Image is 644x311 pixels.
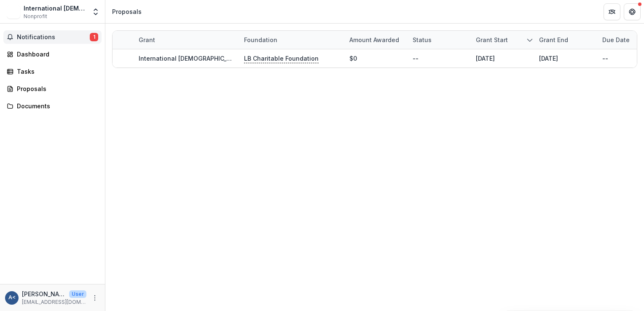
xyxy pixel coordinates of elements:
[134,31,239,49] div: Grant
[3,99,102,113] a: Documents
[239,35,282,44] div: Foundation
[602,54,608,63] div: --
[604,3,620,20] button: Partners
[3,47,102,61] a: Dashboard
[526,37,533,43] svg: sorted descending
[539,54,558,63] div: [DATE]
[408,31,471,49] div: Status
[471,35,513,44] div: Grant start
[134,35,160,44] div: Grant
[8,295,16,300] div: Andre Ong <andreongsd@gmail.com>
[17,102,95,110] div: Documents
[90,293,100,303] button: More
[349,54,357,63] div: $0
[239,31,344,49] div: Foundation
[17,34,90,41] span: Notifications
[3,64,102,78] a: Tasks
[408,35,437,44] div: Status
[534,31,597,49] div: Grant end
[3,82,102,96] a: Proposals
[597,35,635,44] div: Due Date
[22,290,66,298] p: [PERSON_NAME] <[EMAIL_ADDRESS][DOMAIN_NAME]>
[244,54,319,63] p: LB Charitable Foundation
[24,4,86,13] div: International [DEMOGRAPHIC_DATA] [DEMOGRAPHIC_DATA] of [GEOGRAPHIC_DATA]
[90,33,98,41] span: 1
[471,31,534,49] div: Grant start
[109,5,145,18] nav: breadcrumb
[344,31,408,49] div: Amount awarded
[22,298,86,306] p: [EMAIL_ADDRESS][DOMAIN_NAME]
[534,35,573,44] div: Grant end
[69,290,86,298] p: User
[24,13,47,20] span: Nonprofit
[17,67,95,76] div: Tasks
[90,3,102,20] button: Open entity switcher
[476,54,495,63] div: [DATE]
[17,50,95,59] div: Dashboard
[112,7,142,16] div: Proposals
[139,55,631,62] a: International [DEMOGRAPHIC_DATA] [DEMOGRAPHIC_DATA] of [GEOGRAPHIC_DATA] - 2025 - Grant Funding R...
[7,5,20,19] img: International Christian Church of San Diego
[624,3,641,20] button: Get Help
[344,35,404,44] div: Amount awarded
[17,84,95,93] div: Proposals
[413,54,419,63] div: --
[3,30,102,44] button: Notifications1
